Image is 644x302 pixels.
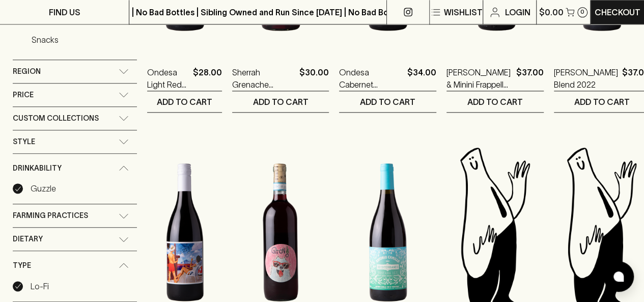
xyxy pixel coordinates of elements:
[13,130,137,153] div: Style
[147,91,222,112] button: ADD TO CART
[49,6,80,18] p: FIND US
[13,259,31,272] span: Type
[13,251,137,280] div: Type
[339,91,436,112] button: ADD TO CART
[580,9,584,15] p: 0
[13,89,34,101] span: Price
[193,66,222,91] p: $28.00
[27,31,137,48] a: Snacks
[253,96,309,108] p: ADD TO CART
[595,6,640,18] p: Checkout
[13,107,137,130] div: Custom Collections
[13,233,43,245] span: Dietary
[446,91,544,112] button: ADD TO CART
[13,162,62,175] span: Drinkability
[13,60,137,83] div: Region
[13,228,137,251] div: Dietary
[554,66,618,91] a: [PERSON_NAME] Blend 2022
[157,96,212,108] p: ADD TO CART
[13,65,41,78] span: Region
[299,66,329,91] p: $30.00
[446,66,512,91] a: [PERSON_NAME] & Minini Frappello Frappato Blend 2022
[13,209,88,222] span: Farming Practices
[13,154,137,183] div: Drinkability
[13,204,137,227] div: Farming Practices
[31,182,56,195] p: Guzzle
[13,135,35,148] span: Style
[31,280,49,292] p: Lo-Fi
[516,66,544,91] p: $37.00
[13,84,137,106] div: Price
[232,91,329,112] button: ADD TO CART
[539,6,564,18] p: $0.00
[232,66,295,91] a: Sherrah Grenache Nouveau 2024
[339,66,403,91] a: Ondesa Cabernet Sauvignon 2024
[360,96,415,108] p: ADD TO CART
[574,96,630,108] p: ADD TO CART
[147,66,189,91] a: Ondesa Light Red Shiraz 2024
[505,6,530,18] p: Login
[444,6,483,18] p: Wishlist
[467,96,523,108] p: ADD TO CART
[407,66,436,91] p: $34.00
[13,112,99,125] span: Custom Collections
[613,271,624,282] img: bubble-icon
